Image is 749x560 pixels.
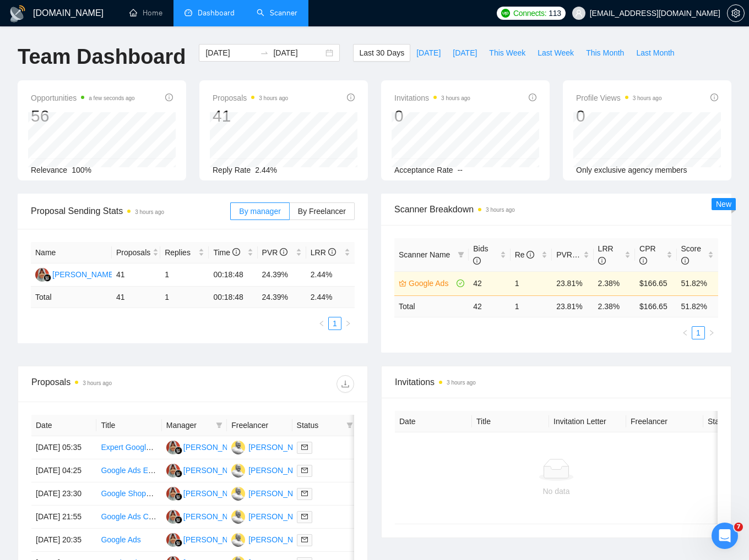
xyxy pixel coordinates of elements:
[394,91,470,105] span: Invitations
[31,459,96,482] td: [DATE] 04:25
[483,44,531,62] button: This Week
[248,464,312,476] div: [PERSON_NAME]
[231,441,245,454] img: PS
[209,263,257,287] td: 00:18:48
[301,490,308,497] span: mail
[727,9,745,18] a: setting
[72,166,91,174] span: 100%
[301,444,308,451] span: mail
[232,248,240,256] span: info-circle
[473,244,488,265] span: Bids
[160,287,209,308] td: 1
[31,106,135,127] div: 56
[175,493,182,501] img: gigradar-bm.png
[344,417,355,433] span: filter
[301,536,308,543] span: mail
[336,375,354,393] button: download
[404,485,709,497] div: No data
[681,257,689,265] span: info-circle
[677,295,719,317] td: 51.82 %
[301,467,308,474] span: mail
[458,251,464,258] span: filter
[35,270,116,278] a: SK[PERSON_NAME]
[96,415,161,436] th: Title
[248,510,312,523] div: [PERSON_NAME]
[213,106,288,127] div: 41
[580,44,630,62] button: This Month
[231,535,312,543] a: PS[PERSON_NAME]
[636,47,674,59] span: Last Month
[469,295,510,317] td: 42
[183,464,247,476] div: [PERSON_NAME]
[231,464,245,477] img: PS
[337,380,354,388] span: download
[395,411,472,432] th: Date
[594,271,635,295] td: 2.38%
[183,534,247,546] div: [PERSON_NAME]
[692,326,705,339] li: 1
[166,465,247,474] a: SK[PERSON_NAME]
[52,268,116,281] div: [PERSON_NAME]
[255,166,277,174] span: 2.44%
[705,326,718,339] button: right
[441,95,470,101] time: 3 hours ago
[513,7,546,19] span: Connects:
[635,271,676,295] td: $166.65
[31,91,135,105] span: Opportunities
[101,443,227,452] a: Expert Google Ads Manager Needed
[231,533,245,547] img: PS
[515,250,535,259] span: Re
[347,94,355,101] span: info-circle
[511,295,552,317] td: 1
[549,7,561,19] span: 113
[216,422,222,429] span: filter
[31,287,112,308] td: Total
[129,8,162,18] a: homeHome
[455,246,466,263] span: filter
[166,419,211,431] span: Manager
[166,488,247,497] a: SK[PERSON_NAME]
[175,470,182,477] img: gigradar-bm.png
[469,271,510,295] td: 42
[328,248,336,256] span: info-circle
[679,326,692,339] button: left
[710,94,718,101] span: info-circle
[101,535,140,544] a: Google Ads
[635,295,676,317] td: $ 166.65
[549,411,626,432] th: Invitation Letter
[31,166,67,174] span: Relevance
[209,287,257,308] td: 00:18:48
[531,44,580,62] button: Last Week
[630,44,680,62] button: Last Month
[116,246,150,259] span: Proposals
[409,277,454,289] a: Google Ads
[260,48,269,57] span: to
[359,47,404,59] span: Last 30 Days
[31,482,96,506] td: [DATE] 23:30
[175,539,182,547] img: gigradar-bm.png
[160,242,209,263] th: Replies
[175,516,182,524] img: gigradar-bm.png
[486,207,515,213] time: 3 hours ago
[44,274,51,282] img: gigradar-bm.png
[213,248,240,257] span: Time
[682,330,688,336] span: left
[31,436,96,459] td: [DATE] 05:35
[166,441,180,454] img: SK
[708,330,715,336] span: right
[166,535,247,543] a: SK[PERSON_NAME]
[297,419,342,431] span: Status
[298,207,346,216] span: By Freelancer
[394,166,453,174] span: Acceptance Rate
[213,91,288,105] span: Proposals
[318,320,325,327] span: left
[301,513,308,520] span: mail
[677,271,719,295] td: 51.82%
[527,251,534,259] span: info-circle
[31,204,230,218] span: Proposal Sending Stats
[679,326,692,339] li: Previous Page
[586,47,624,59] span: This Month
[447,380,476,386] time: 3 hours ago
[231,488,312,497] a: PS[PERSON_NAME]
